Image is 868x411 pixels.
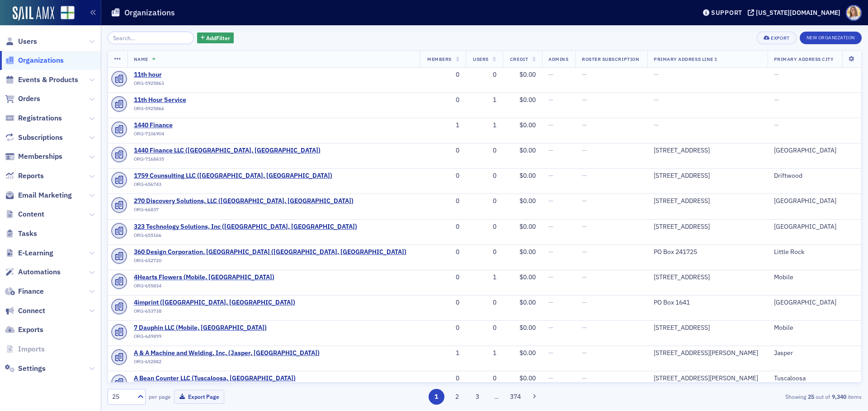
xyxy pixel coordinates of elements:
div: Mobile [774,324,855,332]
span: A Bean Counter LLC (Tuscaloosa, AL) [134,374,296,383]
span: 1440 Finance LLC (Lexington, AL) [134,147,321,155]
span: $0.00 [519,273,536,281]
div: ORG-655834 [134,283,274,292]
span: 4imprint (Milwaukee, WI) [134,299,295,307]
strong: 25 [806,393,816,401]
span: — [654,70,659,79]
div: ORG-652882 [134,359,320,368]
span: A & A Machine and Welding, Inc, (Jasper, AL) [134,349,320,357]
span: — [582,121,587,129]
div: Little Rock [774,248,855,256]
a: 7 Dauphin LLC (Mobile, [GEOGRAPHIC_DATA]) [134,324,267,332]
a: Finance [5,286,44,296]
span: $0.00 [519,323,536,332]
span: … [490,393,503,401]
span: Primary Address Line 1 [654,56,717,62]
span: Name [134,56,148,62]
span: $0.00 [519,146,536,154]
a: Memberships [5,152,62,162]
div: 1 [472,121,496,129]
a: Organizations [5,55,64,65]
span: Registrations [18,113,62,123]
span: 11th hour [134,71,216,79]
span: Email Marketing [18,190,72,200]
div: Tuscaloosa [774,374,855,383]
span: 7 Dauphin LLC (Mobile, AL) [134,324,267,332]
div: 1 [472,273,496,282]
span: Memberships [18,152,62,162]
span: Orders [18,94,40,104]
div: 0 [472,223,496,231]
div: Jasper [774,349,855,357]
span: — [582,70,587,79]
a: Reports [5,171,44,181]
span: Members [427,56,452,62]
span: 323 Technology Solutions, Inc (Irondale, AL) [134,223,357,231]
span: $0.00 [519,121,536,129]
span: — [582,298,587,306]
span: 1759 Counsulting LLC (Driftwood, TX) [134,172,332,180]
span: — [582,248,587,256]
span: — [548,349,553,357]
a: Subscriptions [5,133,63,143]
a: 1440 Finance [134,121,216,129]
a: Settings [5,364,46,374]
div: 1 [426,349,459,357]
a: Exports [5,325,43,335]
span: Connect [18,306,45,316]
div: 0 [472,172,496,180]
button: Export [757,32,796,44]
a: Orders [5,94,40,104]
div: [GEOGRAPHIC_DATA] [774,197,855,205]
div: [STREET_ADDRESS] [654,273,761,282]
button: 374 [508,389,524,405]
div: [STREET_ADDRESS] [654,172,761,180]
a: Events & Products [5,75,78,85]
div: 0 [472,248,496,256]
span: Primary Address City [774,56,834,62]
div: 0 [426,147,459,155]
div: ORG-7168435 [134,156,321,165]
span: — [548,70,553,79]
a: 4Hearts Flowers (Mobile, [GEOGRAPHIC_DATA]) [134,273,274,282]
div: 1 [472,96,496,104]
div: [GEOGRAPHIC_DATA] [774,147,855,155]
span: Roster Subscription [582,56,639,62]
a: A & A Machine and Welding, Inc, (Jasper, [GEOGRAPHIC_DATA]) [134,349,320,357]
div: 0 [426,273,459,282]
div: Mobile [774,273,855,282]
strong: 9,340 [830,393,848,401]
button: Export Page [174,390,224,404]
span: — [548,146,553,154]
span: — [774,70,779,79]
div: 25 [112,392,132,402]
div: [STREET_ADDRESS] [654,324,761,332]
div: 0 [426,71,459,79]
span: Automations [18,267,61,277]
span: — [582,374,587,382]
a: 323 Technology Solutions, Inc ([GEOGRAPHIC_DATA], [GEOGRAPHIC_DATA]) [134,223,357,231]
span: Organizations [18,55,64,65]
div: 0 [426,299,459,307]
span: — [548,248,553,256]
span: — [548,273,553,281]
a: Registrations [5,113,62,123]
a: Email Marketing [5,190,72,200]
span: $0.00 [519,197,536,205]
a: SailAMX [13,6,54,21]
div: 0 [426,172,459,180]
a: A Bean Counter LLC (Tuscaloosa, [GEOGRAPHIC_DATA]) [134,374,296,383]
span: $0.00 [519,374,536,382]
a: 360 Design Corporation. [GEOGRAPHIC_DATA] ([GEOGRAPHIC_DATA], [GEOGRAPHIC_DATA]) [134,248,406,256]
span: — [548,197,553,205]
span: $0.00 [519,248,536,256]
button: New Organization [800,32,862,44]
a: 4imprint ([GEOGRAPHIC_DATA], [GEOGRAPHIC_DATA]) [134,299,295,307]
div: ORG-5925866 [134,106,216,115]
div: ORG-5925863 [134,80,216,89]
div: PO Box 1641 [654,299,761,307]
a: 11th Hour Service [134,96,216,104]
button: AddFilter [197,32,234,44]
a: Connect [5,306,45,316]
span: — [582,171,587,180]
